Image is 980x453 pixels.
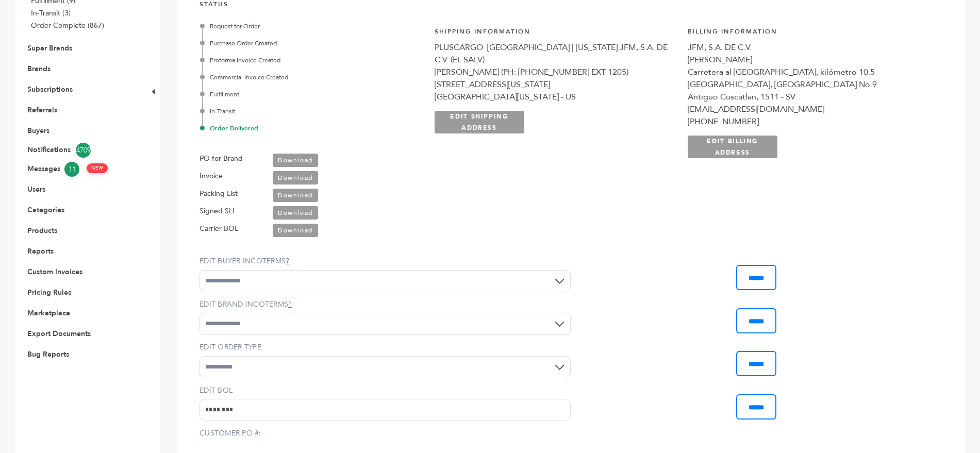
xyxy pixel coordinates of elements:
div: Proforma Invoice Created [202,56,423,65]
a: Order Complete (867) [31,21,104,30]
a: In-Transit (3) [31,8,71,18]
div: PLUSCARGO [GEOGRAPHIC_DATA] | [US_STATE] JFM, S.A. DE C.V. (EL SALV) [435,41,677,66]
label: EDIT BUYER INCOTERMS [200,256,571,266]
a: EDIT SHIPPING ADDRESS [435,111,524,133]
div: Carretera al [GEOGRAPHIC_DATA], kilómetro 10.5 [688,66,931,78]
div: [PERSON_NAME] (PH: [PHONE_NUMBER] EXT 1205) [435,66,677,78]
span: NEW [87,163,108,173]
a: Custom Invoices [27,267,82,277]
span: 4709 [76,143,91,158]
h4: Shipping Information [435,27,677,41]
div: [EMAIL_ADDRESS][DOMAIN_NAME] [688,103,931,115]
div: JFM, S.A. DE C.V. [688,41,931,54]
a: Download [273,154,318,167]
a: Subscriptions [27,85,73,94]
div: [PHONE_NUMBER] [688,115,931,128]
div: [GEOGRAPHIC_DATA], [GEOGRAPHIC_DATA] No.9 [688,78,931,91]
a: Referrals [27,105,57,115]
label: EDIT BOL [200,385,571,396]
label: PO for Brand [200,153,243,165]
label: EDIT ORDER TYPE [200,342,571,353]
a: Download [273,224,318,237]
a: Export Documents [27,329,91,339]
label: EDIT BRAND INCOTERMS [200,299,571,310]
label: Signed SLI [200,205,235,217]
a: Users [27,184,45,194]
a: Marketplace [27,308,70,318]
a: Download [273,206,318,220]
a: Download [273,189,318,202]
div: Commercial Invoice Created [202,73,423,82]
div: [STREET_ADDRESS][US_STATE] [435,78,677,91]
a: Products [27,226,57,236]
h4: Billing Information [688,27,931,41]
a: Pricing Rules [27,288,71,297]
a: Download [273,171,318,184]
div: Fulfillment [202,90,423,99]
a: Notifications4709 [27,143,132,158]
a: EDIT BILLING ADDRESS [688,136,777,158]
label: CUSTOMER PO #: [200,428,261,439]
a: ? [286,256,289,266]
label: Carrier BOL [200,223,238,235]
div: Order Delivered [202,124,423,133]
span: 11 [64,162,79,177]
label: Packing List [200,188,238,200]
a: Reports [27,246,54,256]
a: Brands [27,64,51,74]
a: Messages11 NEW [27,162,132,177]
div: [PERSON_NAME] [688,54,931,66]
div: Purchase Order Created [202,39,423,48]
a: Categories [27,205,64,215]
a: Super Brands [27,43,72,53]
div: [GEOGRAPHIC_DATA][US_STATE] - US [435,91,677,103]
a: ? [288,299,292,309]
a: Buyers [27,126,49,136]
a: Bug Reports [27,349,69,359]
label: Invoice [200,170,223,182]
div: Antiguo Cuscatlan, 1511 - SV [688,91,931,103]
div: Request for Order [202,22,423,31]
div: In-Transit [202,107,423,116]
